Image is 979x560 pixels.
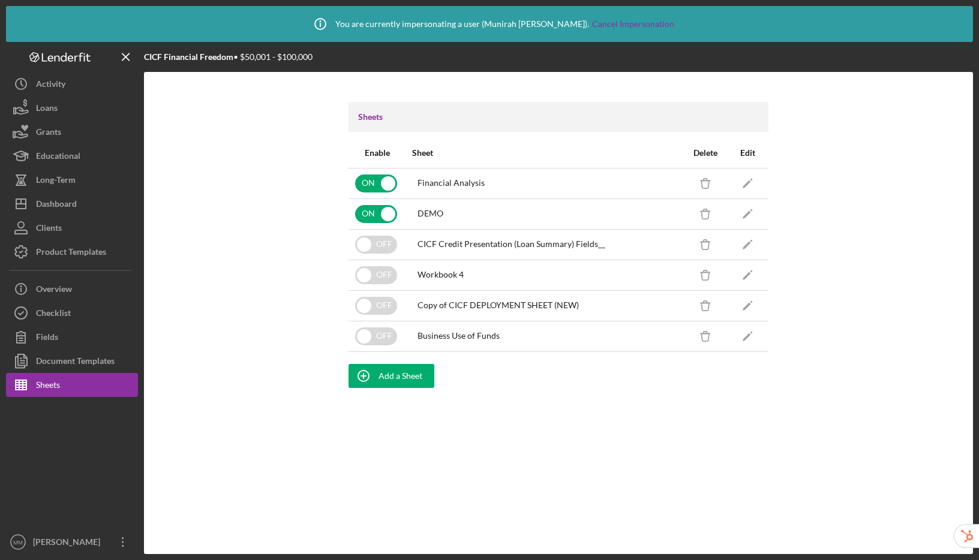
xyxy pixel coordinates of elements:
[6,144,138,168] button: Educational
[418,270,464,279] div: Workbook 4
[418,239,605,249] div: CICF Credit Presentation (Loan Summary) Fields__
[6,72,138,96] button: Activity
[36,144,80,171] div: Educational
[36,216,62,243] div: Clients
[6,96,138,120] button: Loans
[418,178,485,188] div: Financial Analysis
[36,240,106,267] div: Product Templates
[349,364,434,388] button: Add a Sheet
[418,300,579,310] div: Copy of CICF DEPLOYMENT SHEET (NEW)
[144,52,233,62] b: CICF Financial Freedom
[379,364,422,388] div: Add a Sheet
[305,9,674,39] div: You are currently impersonating a user ( Munirah [PERSON_NAME] ).
[36,325,58,352] div: Fields
[36,373,60,400] div: Sheets
[30,530,108,557] div: [PERSON_NAME]
[412,148,433,158] div: Sheet
[144,52,313,62] div: • $50,001 - $100,000
[6,325,138,349] button: Fields
[36,72,65,99] div: Activity
[349,148,405,158] div: Enable
[6,373,138,397] button: Sheets
[36,301,71,328] div: Checklist
[592,19,674,29] a: Cancel Impersonation
[6,192,138,216] button: Dashboard
[6,120,138,144] button: Grants
[36,349,115,376] div: Document Templates
[36,120,61,147] div: Grants
[358,111,383,123] h3: Sheets
[6,168,138,192] button: Long-Term
[36,277,72,304] div: Overview
[727,148,768,158] div: Edit
[6,240,138,264] button: Product Templates
[13,539,23,546] text: MM
[6,216,138,240] button: Clients
[6,349,138,373] button: Document Templates
[36,96,58,123] div: Loans
[6,301,138,325] button: Checklist
[418,209,443,218] div: DEMO
[36,168,76,195] div: Long-Term
[6,530,138,554] button: MM[PERSON_NAME]
[36,192,77,219] div: Dashboard
[685,148,726,158] div: Delete
[6,277,138,301] button: Overview
[418,331,500,341] div: Business Use of Funds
